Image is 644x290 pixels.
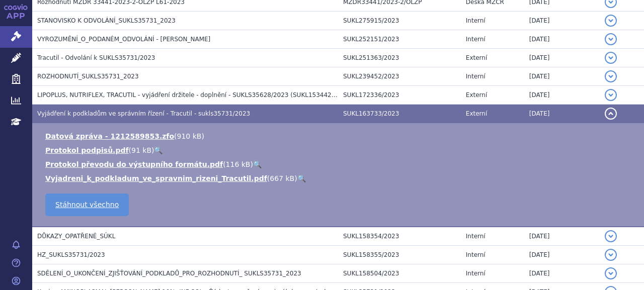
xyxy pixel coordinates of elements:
td: SUKL275915/2023 [338,12,461,30]
span: Interní [466,233,486,240]
td: [DATE] [524,67,600,86]
span: 91 kB [131,146,151,154]
span: Interní [466,251,486,258]
button: detail [605,249,617,261]
td: [DATE] [524,105,600,123]
span: 116 kB [226,160,251,168]
button: detail [605,89,617,101]
span: SDĚLENÍ_O_UKONČENÍ_ZJIŠŤOVÁNÍ_PODKLADŮ_PRO_ROZHODNUTÍ_ SUKLS35731_2023 [37,270,301,277]
a: Vyjadreni_k_podkladum_ve_spravnim_rizeni_Tracutil.pdf [45,174,267,182]
a: 🔍 [297,174,306,182]
td: SUKL172336/2023 [338,86,461,105]
span: Externí [466,91,487,99]
a: Protokol podpisů.pdf [45,146,129,154]
li: ( ) [45,159,634,169]
span: Interní [466,36,486,43]
button: detail [605,33,617,45]
td: SUKL252151/2023 [338,30,461,49]
span: Interní [466,270,486,277]
span: LIPOPLUS, NUTRIFLEX, TRACUTIL - vyjádření držitele - doplnění - SUKLS35628/2023 (SUKL153442/2023)... [37,91,592,99]
span: 667 kB [270,174,294,182]
button: detail [605,52,617,64]
span: STANOVISKO K ODVOLÁNÍ_SUKLS35731_2023 [37,17,176,24]
span: Tracutil - Odvolání k SUKLS35731/2023 [37,54,155,61]
a: 🔍 [154,146,163,154]
span: 910 kB [177,132,202,140]
span: VYROZUMĚNÍ_O_PODANÉM_ODVOLÁNÍ - B.BRAUN [37,36,210,43]
td: SUKL239452/2023 [338,67,461,86]
td: [DATE] [524,30,600,49]
button: detail [605,108,617,120]
span: Interní [466,17,486,24]
td: [DATE] [524,86,600,105]
td: [DATE] [524,264,600,283]
span: HZ_SUKLS35731/2023 [37,251,105,258]
td: [DATE] [524,227,600,246]
span: Interní [466,73,486,80]
td: [DATE] [524,49,600,67]
td: SUKL251363/2023 [338,49,461,67]
span: ROZHODNUTÍ_SUKLS35731_2023 [37,73,139,80]
a: 🔍 [253,160,262,168]
td: SUKL163733/2023 [338,105,461,123]
td: SUKL158504/2023 [338,264,461,283]
td: [DATE] [524,12,600,30]
button: detail [605,15,617,27]
button: detail [605,70,617,82]
span: DŮKAZY_OPATŘENÉ_SÚKL [37,233,115,240]
td: SUKL158354/2023 [338,227,461,246]
button: detail [605,230,617,242]
a: Protokol převodu do výstupního formátu.pdf [45,160,223,168]
a: Stáhnout všechno [45,194,129,216]
li: ( ) [45,131,634,141]
td: SUKL158355/2023 [338,246,461,264]
span: Vyjádření k podkladům ve správním řízení - Tracutil - sukls35731/2023 [37,110,250,117]
a: Datová zpráva - 1212589853.zfo [45,132,174,140]
button: detail [605,267,617,279]
span: Externí [466,54,487,61]
li: ( ) [45,145,634,155]
li: ( ) [45,173,634,183]
span: Externí [466,110,487,117]
td: [DATE] [524,246,600,264]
